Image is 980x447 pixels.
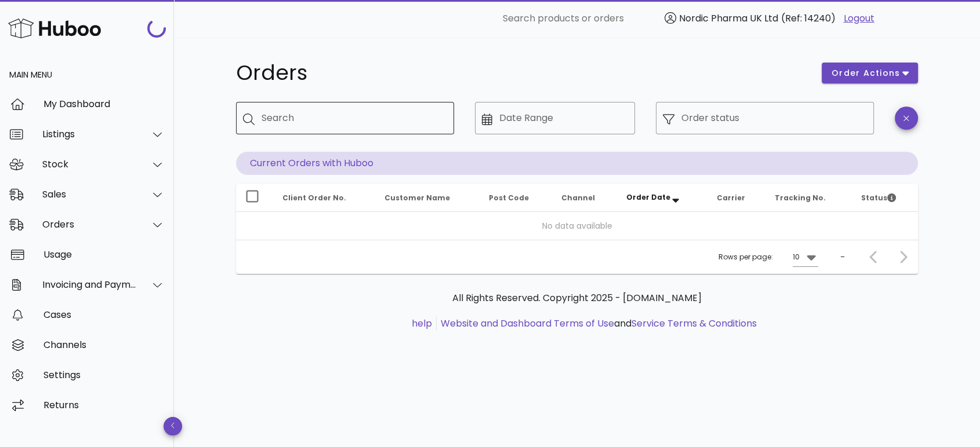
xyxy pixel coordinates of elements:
[42,279,137,290] div: Invoicing and Payments
[631,317,757,330] a: Service Terms & Conditions
[43,339,165,350] div: Channels
[375,184,480,212] th: Customer Name
[43,98,165,109] div: My Dashboard
[273,184,375,212] th: Client Order No.
[236,152,918,175] p: Current Orders with Huboo
[793,252,800,262] div: 10
[42,159,137,170] div: Stock
[793,248,818,266] div: 10Rows per page:
[43,369,165,380] div: Settings
[822,63,918,83] button: order actions
[42,189,137,200] div: Sales
[8,16,101,41] img: Huboo Logo
[480,184,552,212] th: Post Code
[43,249,165,260] div: Usage
[236,212,918,240] td: No data available
[679,12,778,25] span: Nordic Pharma UK Ltd
[861,193,896,203] span: Status
[282,193,346,203] span: Client Order No.
[489,193,529,203] span: Post Code
[437,317,757,331] li: and
[781,12,836,25] span: (Ref: 14240)
[236,63,808,83] h1: Orders
[552,184,617,212] th: Channel
[626,192,670,202] span: Order Date
[840,252,845,262] div: –
[617,184,707,212] th: Order Date: Sorted descending. Activate to remove sorting.
[707,184,765,212] th: Carrier
[42,219,137,230] div: Orders
[441,317,614,330] a: Website and Dashboard Terms of Use
[43,400,165,411] div: Returns
[765,184,852,212] th: Tracking No.
[42,129,137,140] div: Listings
[561,193,595,203] span: Channel
[844,12,874,25] a: Logout
[245,291,909,305] p: All Rights Reserved. Copyright 2025 - [DOMAIN_NAME]
[831,67,901,79] span: order actions
[775,193,826,203] span: Tracking No.
[384,193,450,203] span: Customer Name
[43,309,165,320] div: Cases
[718,240,818,274] div: Rows per page:
[412,317,432,330] a: help
[717,193,745,203] span: Carrier
[852,184,918,212] th: Status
